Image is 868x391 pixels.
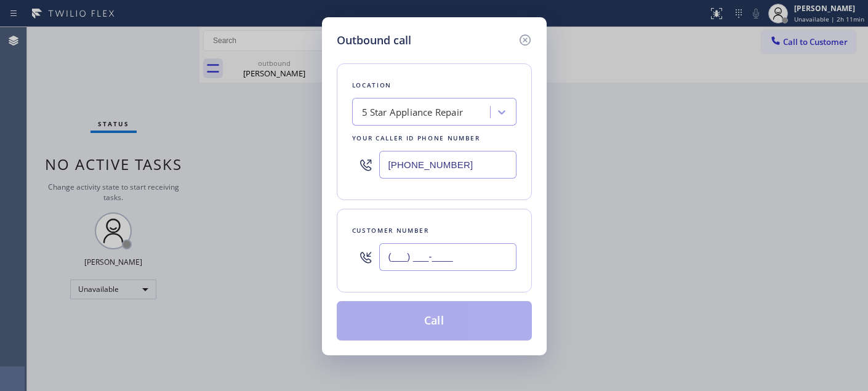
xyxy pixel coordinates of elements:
input: (123) 456-7890 [379,243,516,271]
div: Your caller id phone number [352,132,516,145]
h5: Outbound call [337,32,411,49]
input: (123) 456-7890 [379,151,516,179]
div: Customer number [352,224,516,237]
div: Location [352,79,516,92]
div: 5 Star Appliance Repair [362,105,464,119]
button: Call [337,301,532,341]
